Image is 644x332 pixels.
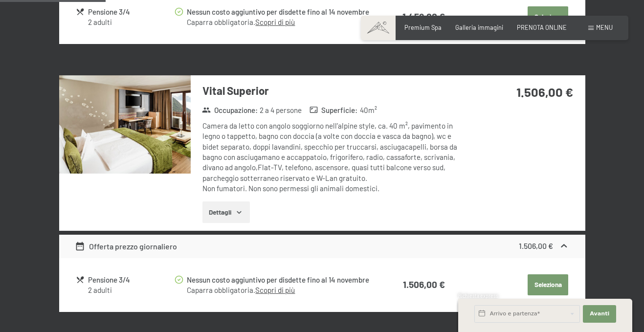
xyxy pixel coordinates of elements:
span: Richiesta express [458,293,498,299]
strong: 1.506,00 € [403,279,445,290]
button: Avanti [583,305,616,323]
span: 2 a 4 persone [260,105,302,115]
strong: 1.506,00 € [519,241,553,250]
div: Caparra obbligatoria. [187,17,370,27]
div: Pensione 3/4 [88,6,174,18]
div: 2 adulti [88,285,174,295]
div: Pensione 3/4 [88,274,174,286]
div: Offerta prezzo giornaliero [75,241,177,252]
a: Scopri di più [255,18,295,26]
div: Nessun costo aggiuntivo per disdette fino al 14 novembre [187,274,370,286]
div: 2 adulti [88,17,174,27]
button: Dettagli [202,201,250,223]
img: mss_renderimg.php [59,75,191,174]
strong: 1.506,00 € [516,84,573,99]
div: Caparra obbligatoria. [187,285,370,295]
h3: Vital Superior [202,83,467,98]
div: Nessun costo aggiuntivo per disdette fino al 14 novembre [187,6,370,18]
span: 40 m² [360,105,377,115]
strong: 1.458,00 € [402,11,445,22]
button: Seleziona [528,6,568,28]
strong: Superficie : [310,105,358,115]
span: Menu [596,23,613,31]
button: Seleziona [528,274,568,296]
a: Scopri di più [255,286,295,294]
strong: Occupazione : [202,105,258,115]
div: Camera da letto con angolo soggiorno nell’alpine style, ca. 40 m², pavimento in legno o tappetto,... [202,121,467,194]
a: Premium Spa [404,23,442,31]
a: Galleria immagini [455,23,503,31]
div: Offerta prezzo giornaliero1.506,00 € [59,235,585,258]
a: PRENOTA ONLINE [517,23,567,31]
span: Avanti [590,310,609,318]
